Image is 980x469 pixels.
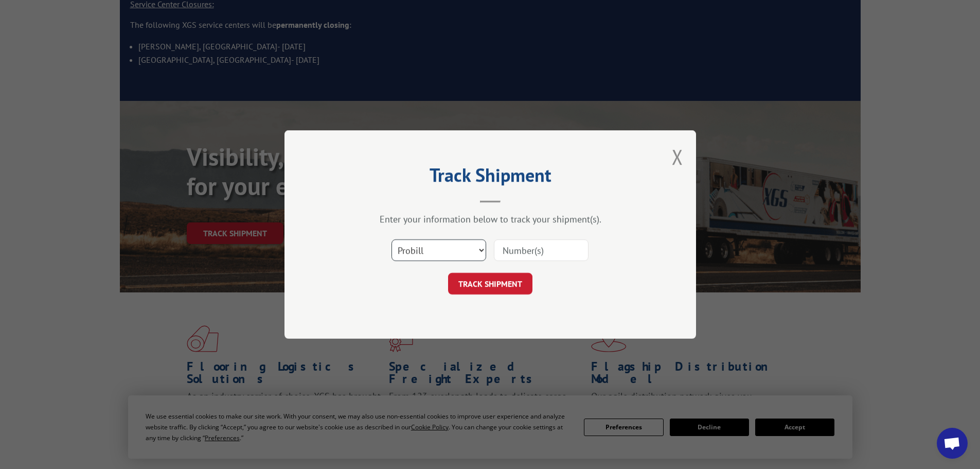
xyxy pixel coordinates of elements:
h2: Track Shipment [336,168,645,187]
a: Open chat [937,428,968,459]
button: TRACK SHIPMENT [448,273,532,294]
button: Close modal [672,143,683,170]
input: Number(s) [494,239,589,261]
div: Enter your information below to track your shipment(s). [336,213,645,225]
